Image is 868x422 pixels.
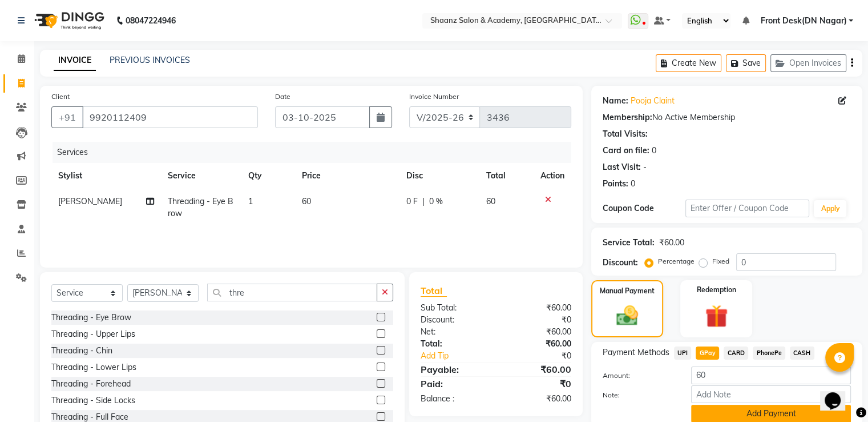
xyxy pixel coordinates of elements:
span: Total [421,285,447,297]
span: 0 F [406,196,418,208]
span: [PERSON_NAME] [58,196,122,206]
div: ₹0 [496,377,580,391]
span: 0 % [429,196,443,208]
img: _gift.svg [698,302,735,331]
div: ₹60.00 [496,363,580,376]
div: ₹0 [496,314,580,326]
th: Stylist [51,163,161,189]
span: Payment Methods [603,347,669,359]
div: Total: [412,338,496,350]
label: Fixed [712,256,729,266]
div: Discount: [412,314,496,326]
div: No Active Membership [603,112,851,124]
th: Total [479,163,534,189]
span: 1 [248,196,253,206]
div: Total Visits: [603,128,648,140]
div: Threading - Side Locks [51,395,135,407]
th: Disc [399,163,479,189]
div: Threading - Chin [51,345,112,357]
div: Points: [603,178,628,190]
iframe: chat widget [820,376,857,411]
div: Membership: [603,112,652,124]
div: Sub Total: [412,302,496,314]
button: +91 [51,106,83,128]
div: ₹0 [510,350,579,362]
div: Payable: [412,363,496,376]
div: Threading - Lower Lips [51,361,136,373]
div: ₹60.00 [496,393,580,405]
button: Apply [814,200,846,217]
div: Net: [412,326,496,338]
span: GPay [696,347,719,360]
div: Services [53,142,580,163]
input: Search by Name/Mobile/Email/Code [82,106,258,128]
div: ₹60.00 [496,326,580,338]
input: Enter Offer / Coupon Code [685,200,810,217]
div: Service Total: [603,237,655,249]
label: Note: [594,390,683,400]
div: Coupon Code [603,202,685,214]
label: Manual Payment [600,286,655,296]
button: Create New [656,54,721,72]
span: CARD [724,347,748,360]
th: Action [534,163,571,189]
span: CASH [790,347,814,360]
div: - [643,161,647,173]
button: Save [726,54,766,72]
label: Redemption [697,285,736,295]
a: Pooja Claint [631,95,675,107]
label: Percentage [658,256,695,266]
img: logo [29,5,107,37]
span: 60 [486,196,495,206]
span: 60 [302,196,311,206]
div: ₹60.00 [659,237,684,249]
div: Threading - Eye Brow [51,312,131,324]
div: ₹60.00 [496,302,580,314]
div: Balance : [412,393,496,405]
div: Last Visit: [603,161,641,173]
label: Invoice Number [409,91,459,102]
div: Discount: [603,257,638,269]
div: Paid: [412,377,496,391]
div: Threading - Upper Lips [51,328,135,340]
span: | [422,196,425,208]
button: Open Invoices [770,54,846,72]
b: 08047224946 [126,5,176,37]
div: Threading - Forehead [51,378,131,390]
input: Amount [691,367,851,384]
span: Front Desk(DN Nagar) [760,15,846,27]
th: Qty [241,163,295,189]
a: INVOICE [54,50,96,71]
img: _cash.svg [609,303,645,328]
label: Amount: [594,371,683,381]
input: Search or Scan [207,284,377,301]
th: Service [161,163,241,189]
input: Add Note [691,385,851,403]
th: Price [295,163,399,189]
div: Card on file: [603,145,649,157]
span: PhonePe [753,347,785,360]
a: PREVIOUS INVOICES [110,55,190,65]
div: 0 [631,178,635,190]
div: ₹60.00 [496,338,580,350]
label: Date [275,91,290,102]
label: Client [51,91,70,102]
div: 0 [652,145,656,157]
span: UPI [674,347,692,360]
span: Threading - Eye Brow [168,196,233,218]
div: Name: [603,95,628,107]
a: Add Tip [412,350,510,362]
